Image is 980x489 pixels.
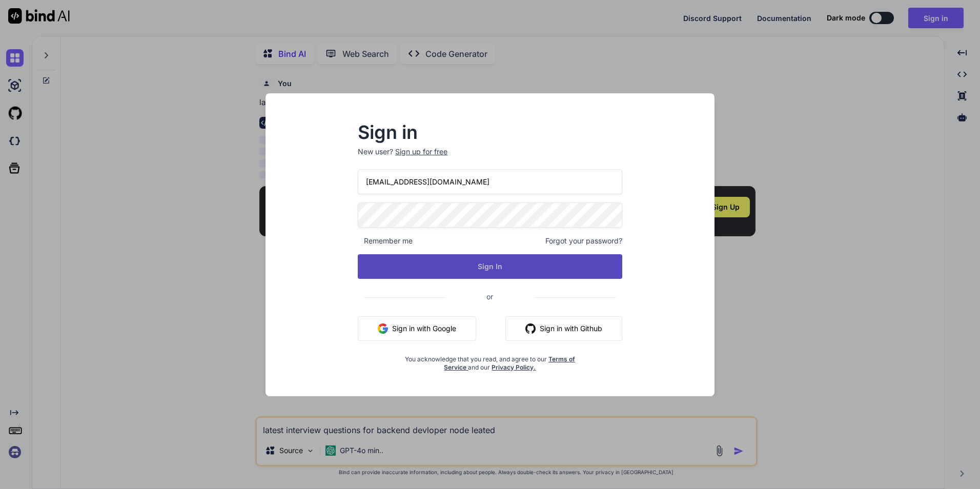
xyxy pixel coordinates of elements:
[492,363,536,371] a: Privacy Policy.
[545,236,622,246] span: Forgot your password?
[358,147,622,169] p: New user?
[444,355,575,371] a: Terms of Service
[358,316,476,341] button: Sign in with Google
[395,147,447,157] div: Sign up for free
[378,323,388,334] img: google
[402,349,578,372] div: You acknowledge that you read, and agree to our and our
[358,254,622,279] button: Sign In
[445,284,534,309] span: or
[525,323,536,334] img: github
[358,124,622,140] h2: Sign in
[358,169,622,194] input: Login or Email
[358,236,413,246] span: Remember me
[505,316,622,341] button: Sign in with Github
